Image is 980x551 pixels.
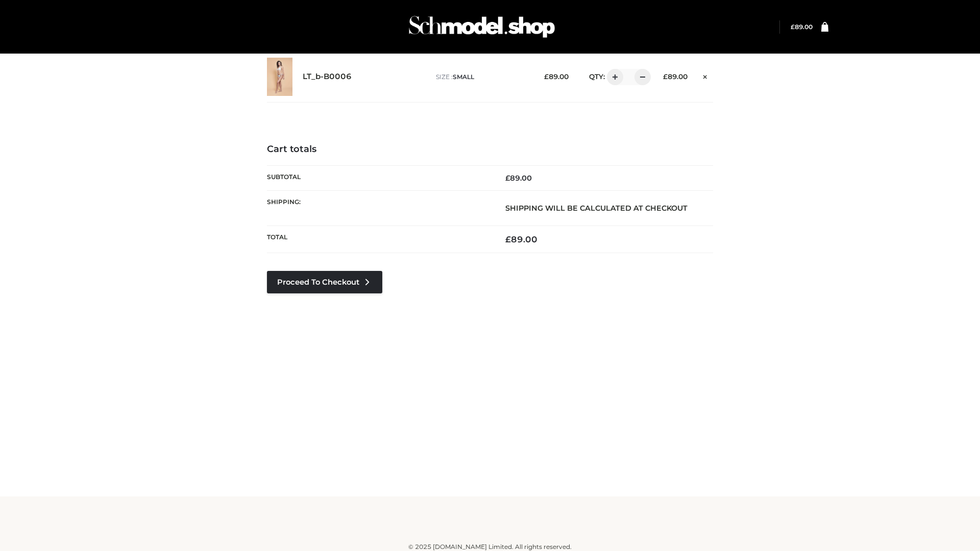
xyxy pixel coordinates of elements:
[505,204,688,213] strong: Shipping will be calculated at checkout
[505,234,537,244] bdi: 89.00
[791,23,813,31] a: £89.00
[267,165,490,190] th: Subtotal
[436,72,528,82] p: size :
[698,69,713,82] a: Remove this item
[453,73,474,81] span: SMALL
[791,23,813,31] bdi: 89.00
[267,226,490,253] th: Total
[267,58,292,96] img: LT_b-B0006 - SMALL
[544,72,549,81] span: £
[303,72,352,82] a: LT_b-B0006
[405,7,558,47] img: Schmodel Admin 964
[267,271,382,293] a: Proceed to Checkout
[505,173,510,183] span: £
[505,234,511,244] span: £
[267,190,490,226] th: Shipping:
[791,23,795,31] span: £
[544,72,569,81] bdi: 89.00
[267,144,713,155] h4: Cart totals
[505,173,532,183] bdi: 89.00
[663,72,688,81] bdi: 89.00
[663,72,668,81] span: £
[579,69,647,85] div: QTY:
